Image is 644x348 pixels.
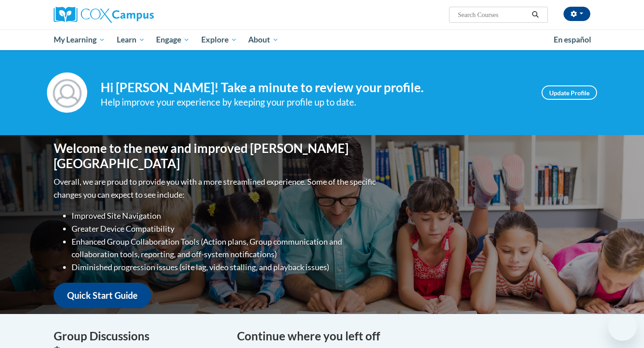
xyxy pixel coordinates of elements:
[72,261,378,274] li: Diminished progression issues (site lag, video stalling, and playback issues)
[48,30,111,50] a: My Learning
[54,7,224,23] a: Cox Campus
[54,283,151,308] a: Quick Start Guide
[548,30,597,49] a: En español
[201,34,237,45] span: Explore
[101,80,528,95] h4: Hi [PERSON_NAME]! Take a minute to review your profile.
[150,30,195,50] a: Engage
[40,30,604,50] div: Main menu
[72,209,378,222] li: Improved Site Navigation
[542,85,597,100] a: Update Profile
[54,175,378,201] p: Overall, we are proud to provide you with a more streamlined experience. Some of the specific cha...
[237,327,590,345] h4: Continue where you left off
[72,235,378,261] li: Enhanced Group Collaboration Tools (Action plans, Group communication and collaboration tools, re...
[529,9,542,20] button: Search
[608,312,637,341] iframe: Button to launch messaging window
[243,30,285,50] a: About
[457,9,529,20] input: Search Courses
[195,30,243,50] a: Explore
[554,35,591,44] span: En español
[54,141,378,171] h1: Welcome to the new and improved [PERSON_NAME][GEOGRAPHIC_DATA]
[72,222,378,235] li: Greater Device Compatibility
[248,34,279,45] span: About
[47,72,87,113] img: Profile Image
[101,95,528,110] div: Help improve your experience by keeping your profile up to date.
[54,34,105,45] span: My Learning
[54,327,224,345] h4: Group Discussions
[563,7,590,21] button: Account Settings
[156,34,190,45] span: Engage
[111,30,151,50] a: Learn
[54,7,154,23] img: Cox Campus
[117,34,145,45] span: Learn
